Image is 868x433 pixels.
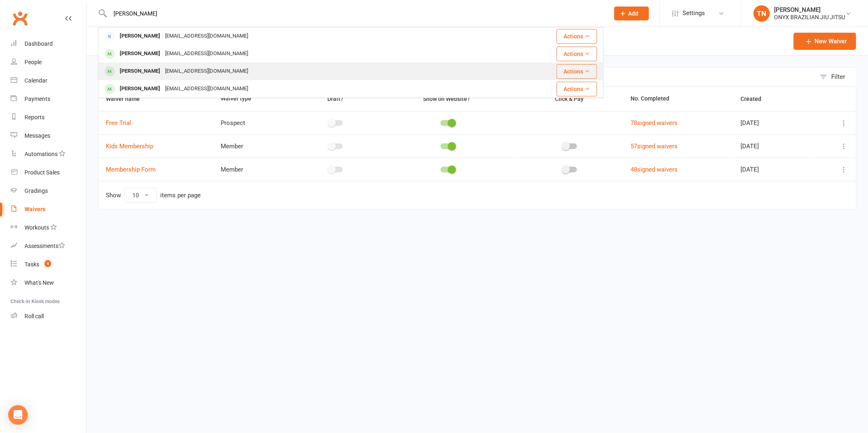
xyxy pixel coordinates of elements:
a: People [11,53,86,71]
a: Messages [11,127,86,145]
div: Waivers [25,206,45,212]
button: Actions [557,64,597,79]
button: Actions [557,47,597,61]
div: [EMAIL_ADDRESS][DOMAIN_NAME] [163,48,251,60]
div: TN [754,5,770,22]
div: Reports [25,114,45,121]
div: Assessments [25,243,65,249]
th: Waiver type [213,87,294,111]
div: Filter [831,72,845,82]
a: New Waiver [794,33,856,50]
a: Clubworx [10,8,30,29]
a: Assessments [11,237,86,255]
div: Gradings [25,187,48,194]
div: [EMAIL_ADDRESS][DOMAIN_NAME] [163,65,251,77]
span: 4 [45,260,51,267]
button: Click & Pay [548,94,593,104]
div: [PERSON_NAME] [117,65,163,77]
th: No. Completed [623,87,733,111]
button: Actions [557,29,597,44]
a: Dashboard [11,35,86,53]
button: Waiver name [106,94,149,104]
button: Add [614,7,649,20]
a: Waivers [11,200,86,219]
div: Open Intercom Messenger [8,405,28,425]
a: Roll call [11,307,86,326]
div: What's New [25,279,54,286]
a: Membership Form [106,166,156,173]
a: Product Sales [11,163,86,182]
a: Free Trial [106,119,131,127]
a: Payments [11,90,86,108]
a: 57signed waivers [631,143,678,150]
div: items per page [160,192,201,199]
span: Click & Pay [555,96,584,102]
span: Show on Website? [423,96,470,102]
a: 78signed waivers [631,119,678,127]
span: Add [629,10,639,17]
a: Tasks 4 [11,255,86,274]
button: Actions [557,82,597,96]
div: Automations [25,151,58,157]
td: Member [213,134,294,158]
a: 48signed waivers [631,166,678,173]
a: Kids Membership [106,143,153,150]
div: Show [106,188,201,203]
td: [DATE] [733,134,812,158]
td: Member [213,158,294,181]
div: Payments [25,96,50,102]
span: Draft? [327,96,343,102]
div: Dashboard [25,40,53,47]
button: Draft? [320,94,352,104]
input: Search... [108,8,604,19]
td: Prospect [213,111,294,134]
div: [EMAIL_ADDRESS][DOMAIN_NAME] [163,30,251,42]
a: Reports [11,108,86,127]
div: [EMAIL_ADDRESS][DOMAIN_NAME] [163,83,251,95]
div: Roll call [25,313,44,319]
a: Automations [11,145,86,163]
span: Settings [682,4,705,22]
div: ONYX BRAZILIAN JIU JITSU [774,13,845,21]
button: Created [740,94,770,104]
div: [PERSON_NAME] [117,48,163,60]
div: Calendar [25,77,47,84]
span: Created [740,96,770,102]
div: Workouts [25,224,49,231]
div: Product Sales [25,169,60,176]
div: People [25,59,42,65]
td: [DATE] [733,111,812,134]
span: Waiver name [106,96,149,102]
td: [DATE] [733,158,812,181]
div: Tasks [25,261,39,268]
div: [PERSON_NAME] [774,6,845,13]
button: Show on Website? [416,94,479,104]
button: Filter [816,67,856,86]
a: Workouts [11,219,86,237]
div: [PERSON_NAME] [117,30,163,42]
a: Gradings [11,182,86,200]
a: Calendar [11,71,86,90]
div: Messages [25,132,50,139]
div: [PERSON_NAME] [117,83,163,95]
a: What's New [11,274,86,292]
